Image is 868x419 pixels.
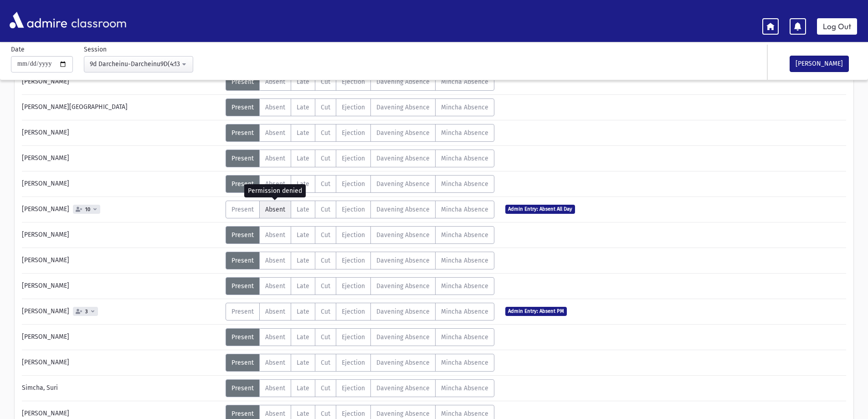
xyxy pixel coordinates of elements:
span: Cut [321,257,330,264]
span: Mincha Absence [441,206,488,213]
div: [PERSON_NAME] [17,175,226,193]
span: Ejection [342,206,365,213]
span: Cut [321,180,330,188]
span: Mincha Absence [441,231,488,239]
span: Late [297,333,309,341]
span: Davening Absence [376,231,430,239]
span: Absent [265,308,285,316]
span: Ejection [342,78,365,86]
span: Present [231,384,254,392]
span: Late [297,180,309,188]
span: Cut [321,410,330,418]
span: Davening Absence [376,155,430,162]
span: Present [231,359,254,367]
a: Log Out [817,18,857,35]
span: Cut [321,155,330,162]
span: Ejection [342,103,365,111]
span: Ejection [342,333,365,341]
span: Ejection [342,155,365,162]
div: Permission denied [244,184,306,197]
span: Present [231,257,254,264]
span: Admin Entry: Absent PM [505,307,567,316]
span: Ejection [342,308,365,316]
span: Davening Absence [376,78,430,86]
span: Cut [321,231,330,239]
span: Late [297,257,309,264]
span: Present [231,103,254,111]
div: [PERSON_NAME] [17,150,226,167]
span: Absent [265,384,285,392]
div: [PERSON_NAME][GEOGRAPHIC_DATA] [17,98,226,116]
label: Session [84,45,107,54]
div: AttTypes [226,201,494,218]
span: Davening Absence [376,206,430,213]
img: AdmirePro [7,10,69,31]
div: AttTypes [226,354,494,372]
span: Absent [265,206,285,213]
span: Absent [265,282,285,290]
span: Ejection [342,282,365,290]
span: Ejection [342,384,365,392]
span: Cut [321,129,330,137]
span: Ejection [342,129,365,137]
span: Late [297,282,309,290]
span: Present [231,155,254,162]
span: Davening Absence [376,359,430,367]
span: Present [231,231,254,239]
div: AttTypes [226,252,494,269]
div: [PERSON_NAME] [17,73,226,91]
span: Davening Absence [376,308,430,316]
button: [PERSON_NAME] [790,56,849,72]
span: Davening Absence [376,257,430,264]
span: Cut [321,78,330,86]
span: Late [297,206,309,213]
span: Present [231,308,254,316]
span: classroom [69,8,127,32]
span: Absent [265,155,285,162]
span: Late [297,155,309,162]
div: AttTypes [226,277,494,295]
div: AttTypes [226,175,494,193]
div: [PERSON_NAME] [17,252,226,269]
span: Ejection [342,180,365,188]
span: Present [231,333,254,341]
div: [PERSON_NAME] [17,277,226,295]
div: AttTypes [226,73,494,91]
span: Davening Absence [376,103,430,111]
span: Late [297,78,309,86]
span: Late [297,103,309,111]
span: Present [231,129,254,137]
div: AttTypes [226,226,494,244]
div: [PERSON_NAME] [17,201,226,218]
span: Absent [265,103,285,111]
div: 9d Darcheinu-Darcheinu9D(4:13PM-4:55PM) [90,59,180,69]
span: Davening Absence [376,129,430,137]
span: Mincha Absence [441,78,488,86]
div: AttTypes [226,150,494,167]
span: Mincha Absence [441,359,488,367]
span: Ejection [342,231,365,239]
span: 10 [83,207,92,212]
span: Cut [321,206,330,213]
span: Present [231,180,254,188]
span: Absent [265,231,285,239]
span: 3 [83,309,90,315]
span: Davening Absence [376,333,430,341]
span: Late [297,410,309,418]
div: [PERSON_NAME] [17,226,226,244]
span: Mincha Absence [441,282,488,290]
span: Ejection [342,359,365,367]
span: Absent [265,333,285,341]
div: [PERSON_NAME] [17,303,226,321]
span: Cut [321,333,330,341]
span: Late [297,231,309,239]
span: Absent [265,180,285,188]
span: Present [231,282,254,290]
div: AttTypes [226,328,494,346]
div: [PERSON_NAME] [17,124,226,142]
span: Late [297,129,309,137]
div: AttTypes [226,303,494,321]
span: Cut [321,103,330,111]
div: Simcha, Suri [17,379,226,397]
span: Mincha Absence [441,333,488,341]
